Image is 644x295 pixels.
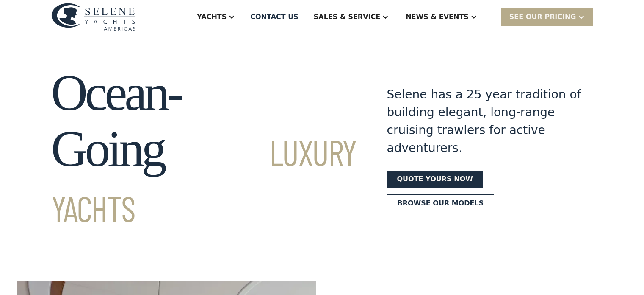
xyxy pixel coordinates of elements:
div: Selene has a 25 year tradition of building elegant, long-range cruising trawlers for active adven... [387,86,582,157]
img: logo [51,3,136,31]
div: Sales & Service [314,12,380,22]
div: News & EVENTS [406,12,469,22]
div: SEE Our Pricing [501,8,593,26]
a: Quote yours now [387,171,483,188]
div: Yachts [197,12,227,22]
div: Contact US [250,12,299,22]
div: SEE Our Pricing [509,12,576,22]
h1: Ocean-Going [51,65,357,233]
span: Luxury Yachts [51,130,357,229]
a: Browse our models [387,194,495,212]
